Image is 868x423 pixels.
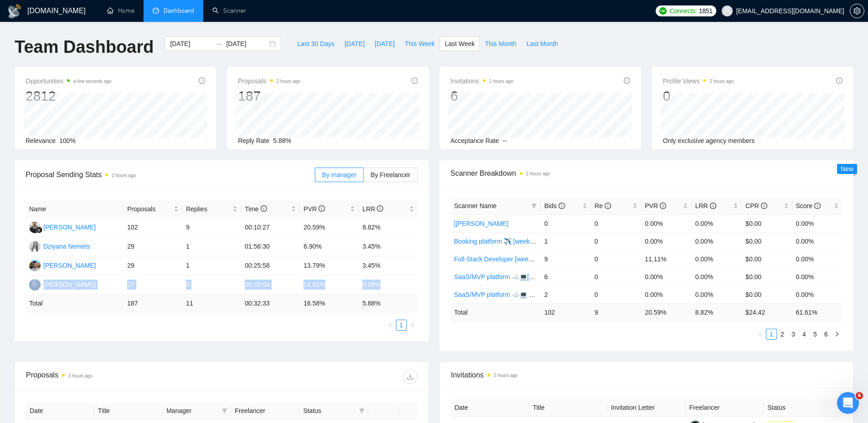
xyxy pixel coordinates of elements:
[559,203,565,209] span: info-circle
[810,329,820,339] a: 5
[645,202,666,209] span: PVR
[503,137,507,144] span: --
[43,280,96,290] div: [PERSON_NAME]
[182,256,241,275] td: 1
[742,285,792,303] td: $0.00
[591,214,641,232] td: 0
[659,7,667,15] img: upwork-logo.png
[26,137,56,144] span: Relevance
[792,232,842,250] td: 0.00%
[153,7,159,14] span: dashboard
[799,329,809,339] a: 4
[396,320,406,330] a: 1
[277,79,301,84] time: 2 hours ago
[36,227,42,233] img: gigradar-bm.png
[29,261,96,269] a: AK[PERSON_NAME]
[792,285,842,303] td: 0.00%
[591,303,641,321] td: 9
[832,329,842,340] li: Next Page
[359,275,417,295] td: 0.00%
[303,406,355,416] span: Status
[699,6,713,16] span: 1851
[26,402,94,420] th: Date
[377,205,383,212] span: info-circle
[764,399,842,417] th: Status
[454,220,508,227] a: [[PERSON_NAME]
[526,39,558,49] span: Last Month
[529,199,539,213] span: filter
[43,241,90,251] div: Dziyana Nemets
[73,79,111,84] time: a few seconds ago
[303,205,325,213] span: PVR
[359,218,417,237] td: 8.82%
[480,36,521,51] button: This Month
[241,275,300,295] td: 00:32:54
[695,202,716,209] span: LRR
[686,399,764,417] th: Freelancer
[742,303,792,321] td: $ 24.42
[29,242,90,250] a: DNDziyana Nemets
[540,250,591,268] td: 9
[742,268,792,285] td: $0.00
[241,295,300,312] td: 00:32:33
[385,320,396,331] li: Previous Page
[810,329,821,340] li: 5
[43,222,96,232] div: [PERSON_NAME]
[521,36,563,51] button: Last Month
[164,7,194,15] span: Dashboard
[29,241,41,252] img: DN
[182,237,241,256] td: 1
[591,232,641,250] td: 0
[454,202,497,209] span: Scanner Name
[641,303,691,321] td: 20.59 %
[222,408,227,413] span: filter
[440,36,480,51] button: Last Week
[123,218,182,237] td: 102
[832,329,842,340] button: right
[241,237,300,256] td: 01:56:30
[7,4,22,19] img: logo
[641,250,691,268] td: 11.11%
[814,203,821,209] span: info-circle
[544,202,565,209] span: Bids
[692,232,742,250] td: 0.00%
[451,369,842,381] span: Invitations
[26,369,221,384] div: Proposals
[489,79,514,84] time: 2 hours ago
[300,275,359,295] td: 14.81%
[591,268,641,285] td: 0
[755,329,766,340] li: Previous Page
[400,36,440,51] button: This Week
[451,399,529,417] th: Date
[710,203,716,209] span: info-circle
[451,137,499,144] span: Acceptance Rate
[26,76,112,87] span: Opportunities
[742,214,792,232] td: $0.00
[29,280,96,288] a: HH[PERSON_NAME]
[692,268,742,285] td: 0.00%
[607,399,686,417] th: Invitation Letter
[850,7,864,15] a: setting
[669,6,697,16] span: Connects:
[451,76,514,87] span: Invitations
[370,171,410,178] span: By Freelancer
[357,404,366,418] span: filter
[724,8,730,14] span: user
[182,295,241,312] td: 11
[43,260,96,270] div: [PERSON_NAME]
[445,39,475,49] span: Last Week
[241,218,300,237] td: 00:10:27
[127,204,172,214] span: Proposals
[407,320,418,331] button: right
[199,77,205,84] span: info-circle
[411,77,418,84] span: info-circle
[29,279,41,290] img: HH
[344,39,365,49] span: [DATE]
[451,87,514,105] div: 6
[761,203,767,209] span: info-circle
[220,404,229,418] span: filter
[531,203,537,209] span: filter
[709,79,734,84] time: 2 hours ago
[405,39,435,49] span: This Week
[163,402,231,420] th: Manager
